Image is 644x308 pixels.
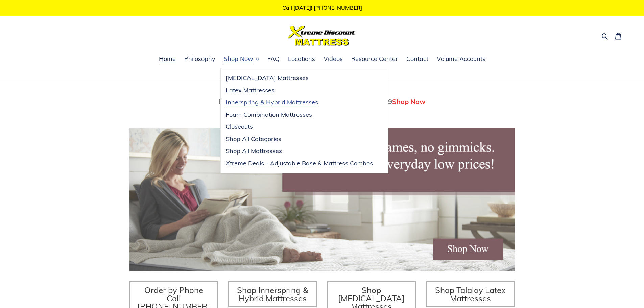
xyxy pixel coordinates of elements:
[426,281,515,307] a: Shop Talalay Latex Mattresses
[221,109,378,121] a: Foam Combination Mattresses
[406,55,428,63] span: Contact
[320,54,346,64] a: Videos
[392,97,426,106] span: Shop Now
[221,133,378,145] a: Shop All Categories
[285,54,318,64] a: Locations
[226,135,281,143] span: Shop All Categories
[219,97,392,106] span: Fully Adjustable Queen Base With Mattress Only $799
[348,54,401,64] a: Resource Center
[226,159,373,167] span: Xtreme Deals - Adjustable Base & Mattress Combos
[221,72,378,84] a: [MEDICAL_DATA] Mattresses
[184,55,215,63] span: Philosophy
[226,98,318,106] span: Innerspring & Hybrid Mattresses
[221,145,378,157] a: Shop All Mattresses
[226,147,282,155] span: Shop All Mattresses
[264,54,283,64] a: FAQ
[226,74,309,82] span: [MEDICAL_DATA] Mattresses
[129,128,515,271] img: herobannermay2022-1652879215306_1200x.jpg
[220,54,262,64] button: Shop Now
[221,157,378,169] a: Xtreme Deals - Adjustable Base & Mattress Combos
[226,123,253,131] span: Closeouts
[433,54,489,64] a: Volume Accounts
[228,281,317,307] a: Shop Innerspring & Hybrid Mattresses
[156,54,179,64] a: Home
[267,55,280,63] span: FAQ
[226,86,275,94] span: Latex Mattresses
[221,96,378,109] a: Innerspring & Hybrid Mattresses
[288,26,356,46] img: Xtreme Discount Mattress
[181,54,219,64] a: Philosophy
[221,121,378,133] a: Closeouts
[226,111,312,119] span: Foam Combination Mattresses
[403,54,432,64] a: Contact
[221,84,378,96] a: Latex Mattresses
[224,55,253,63] span: Shop Now
[159,55,176,63] span: Home
[437,55,485,63] span: Volume Accounts
[237,285,308,303] span: Shop Innerspring & Hybrid Mattresses
[324,55,343,63] span: Videos
[288,55,315,63] span: Locations
[351,55,398,63] span: Resource Center
[435,285,506,303] span: Shop Talalay Latex Mattresses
